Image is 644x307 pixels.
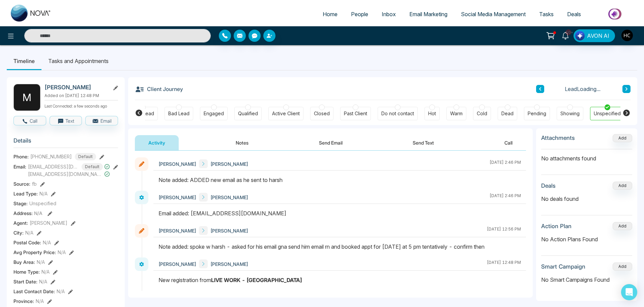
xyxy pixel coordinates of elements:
[13,219,28,226] span: Agent:
[382,11,396,18] span: Inbox
[532,8,560,21] a: Tasks
[13,200,28,207] span: Stage:
[204,110,224,117] div: Engaged
[344,110,367,117] div: Past Client
[409,11,447,18] span: Email Marketing
[381,110,414,117] div: Do not contact
[135,84,183,94] h3: Client Journey
[575,31,585,40] img: Lead Flow
[82,163,103,171] span: Default
[428,110,436,117] div: Hot
[305,135,356,150] button: Send Email
[565,85,601,93] span: Lead Loading...
[272,110,300,117] div: Active Client
[560,8,588,21] a: Deals
[13,137,118,148] h3: Details
[490,193,521,202] div: [DATE] 2:46 PM
[399,135,447,150] button: Send Text
[28,171,103,178] span: [EMAIL_ADDRESS][DOMAIN_NAME]
[13,298,34,305] span: Province :
[490,159,521,168] div: [DATE] 2:46 PM
[314,110,330,117] div: Closed
[36,298,44,305] span: N/A
[37,258,45,266] span: N/A
[541,149,632,162] p: No attachments found
[135,135,179,150] button: Activity
[613,134,632,142] button: Add
[43,239,51,246] span: N/A
[477,110,487,117] div: Cold
[591,6,640,22] img: Market-place.gif
[501,110,514,117] div: Dead
[210,227,248,234] span: [PERSON_NAME]
[587,32,609,40] span: AVON AI
[491,135,526,150] button: Call
[403,8,454,21] a: Email Marketing
[621,284,637,300] div: Open Intercom Messenger
[13,210,42,217] span: Address:
[375,8,403,21] a: Inbox
[541,182,556,189] h3: Deals
[85,116,118,125] button: Email
[11,5,51,22] img: Nova CRM Logo
[454,8,532,21] a: Social Media Management
[158,260,196,268] span: [PERSON_NAME]
[621,30,633,41] img: User Avatar
[594,110,621,117] div: Unspecified
[557,29,574,41] a: 10+
[58,249,66,256] span: N/A
[158,227,196,234] span: [PERSON_NAME]
[613,182,632,190] button: Add
[30,219,67,226] span: [PERSON_NAME]
[210,260,248,268] span: [PERSON_NAME]
[45,102,118,109] p: Last Connected: a few seconds ago
[41,52,115,70] li: Tasks and Appointments
[613,222,632,230] button: Add
[29,200,56,207] span: Unspecified
[13,190,38,197] span: Lead Type:
[528,110,546,117] div: Pending
[7,52,41,70] li: Timeline
[34,210,42,216] span: N/A
[13,258,35,266] span: Buy Area :
[541,195,632,203] p: No deals found
[560,110,580,117] div: Showing
[41,268,50,275] span: N/A
[222,135,262,150] button: Notes
[238,110,258,117] div: Qualified
[541,235,632,243] p: No Action Plans Found
[487,226,521,235] div: [DATE] 12:56 PM
[45,84,107,91] h2: [PERSON_NAME]
[210,160,248,167] span: [PERSON_NAME]
[450,110,463,117] div: Warm
[30,153,72,160] span: [PHONE_NUMBER]
[13,268,40,275] span: Home Type :
[323,11,338,18] span: Home
[28,163,79,170] span: [EMAIL_ADDRESS][DOMAIN_NAME]
[13,153,29,160] span: Phone:
[574,29,615,42] button: AVON AI
[39,278,47,285] span: N/A
[13,288,55,295] span: Last Contact Date :
[487,259,521,268] div: [DATE] 12:48 PM
[13,278,37,285] span: Start Date :
[541,276,632,284] p: No Smart Campaigns Found
[158,160,196,167] span: [PERSON_NAME]
[210,194,248,201] span: [PERSON_NAME]
[567,11,581,18] span: Deals
[461,11,526,18] span: Social Media Management
[45,93,118,99] p: Added on [DATE] 12:48 PM
[13,180,30,187] span: Source:
[541,134,575,141] h3: Attachments
[13,116,46,125] button: Call
[57,288,65,295] span: N/A
[13,163,26,170] span: Email:
[541,223,572,229] h3: Action Plan
[613,135,632,141] span: Add
[158,194,196,201] span: [PERSON_NAME]
[13,239,41,246] span: Postal Code :
[565,29,572,35] span: 10+
[75,153,96,160] span: Default
[50,116,82,125] button: Text
[13,249,56,256] span: Avg Property Price :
